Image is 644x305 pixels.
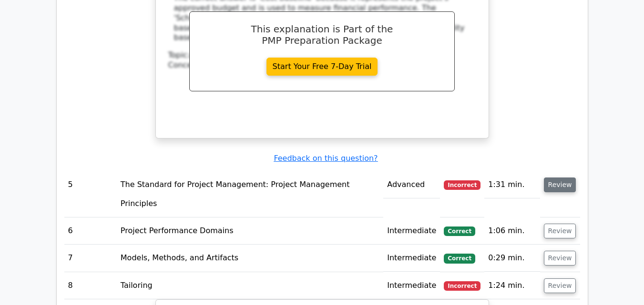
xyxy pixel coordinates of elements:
td: Intermediate [383,217,440,245]
span: Correct [444,254,475,263]
span: Incorrect [444,180,480,190]
td: 7 [64,245,117,272]
td: Project Performance Domains [117,217,383,245]
div: Concept: [168,60,476,70]
td: Tailoring [117,272,383,299]
a: Start Your Free 7-Day Trial [266,58,378,76]
td: 5 [64,171,117,217]
span: Correct [444,226,475,236]
button: Review [544,251,576,266]
td: 0:29 min. [484,245,540,272]
button: Review [544,278,576,293]
td: 8 [64,272,117,299]
td: 1:06 min. [484,217,540,245]
td: 1:31 min. [484,171,540,198]
button: Review [544,224,576,238]
td: 6 [64,217,117,245]
td: The Standard for Project Management: Project Management Principles [117,171,383,217]
span: Incorrect [444,281,480,291]
td: Models, Methods, and Artifacts [117,245,383,272]
td: Advanced [383,171,440,198]
td: Intermediate [383,245,440,272]
a: Feedback on this question? [274,154,378,163]
button: Review [544,177,576,192]
div: Topic: [168,50,476,60]
td: 1:24 min. [484,272,540,299]
td: Intermediate [383,272,440,299]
